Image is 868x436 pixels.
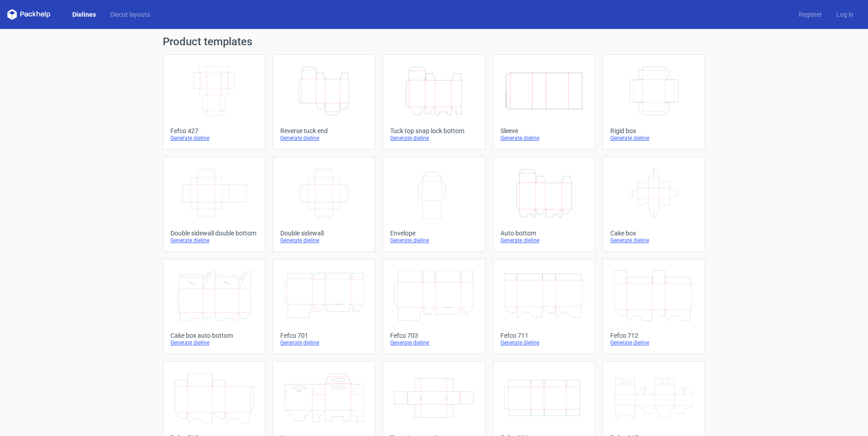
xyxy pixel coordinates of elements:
a: Fefco 711Generate dieline [493,259,595,354]
a: Fefco 712Generate dieline [603,259,705,354]
h1: Product templates [163,36,705,47]
div: Sleeve [500,127,588,134]
a: SleeveGenerate dieline [493,54,595,149]
div: Reverse tuck end [280,127,368,134]
a: Diecut layouts [103,10,157,19]
div: Fefco 712 [610,332,698,339]
a: Dielines [65,10,103,19]
a: Cake boxGenerate dieline [603,157,705,252]
div: Fefco 701 [280,332,368,339]
div: Generate dieline [390,339,477,346]
div: Auto bottom [500,230,588,237]
div: Generate dieline [170,339,258,346]
div: Envelope [390,230,477,237]
div: Generate dieline [500,237,588,244]
a: Auto bottomGenerate dieline [493,157,595,252]
div: Double sidewall double bottom [170,230,258,237]
div: Generate dieline [170,237,258,244]
div: Generate dieline [280,134,368,142]
a: Double sidewall double bottomGenerate dieline [163,157,265,252]
div: Generate dieline [280,339,368,346]
a: Double sidewallGenerate dieline [273,157,375,252]
div: Generate dieline [500,134,588,142]
div: Generate dieline [170,134,258,142]
a: Fefco 427Generate dieline [163,54,265,149]
div: Generate dieline [610,134,698,142]
div: Double sidewall [280,230,368,237]
div: Fefco 427 [170,127,258,134]
div: Tuck top snap lock bottom [390,127,477,134]
div: Generate dieline [390,237,477,244]
div: Fefco 703 [390,332,477,339]
a: Reverse tuck endGenerate dieline [273,54,375,149]
div: Generate dieline [390,134,477,142]
a: Fefco 703Generate dieline [382,259,485,354]
div: Fefco 711 [500,332,588,339]
div: Generate dieline [500,339,588,346]
a: Rigid boxGenerate dieline [603,54,705,149]
a: Cake box auto bottomGenerate dieline [163,259,265,354]
div: Generate dieline [610,339,698,346]
div: Generate dieline [610,237,698,244]
a: Register [792,10,829,19]
a: Tuck top snap lock bottomGenerate dieline [382,54,485,149]
div: Generate dieline [280,237,368,244]
a: EnvelopeGenerate dieline [382,157,485,252]
div: Rigid box [610,127,698,134]
a: Fefco 701Generate dieline [273,259,375,354]
a: Log in [829,10,861,19]
div: Cake box [610,230,698,237]
div: Cake box auto bottom [170,332,258,339]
